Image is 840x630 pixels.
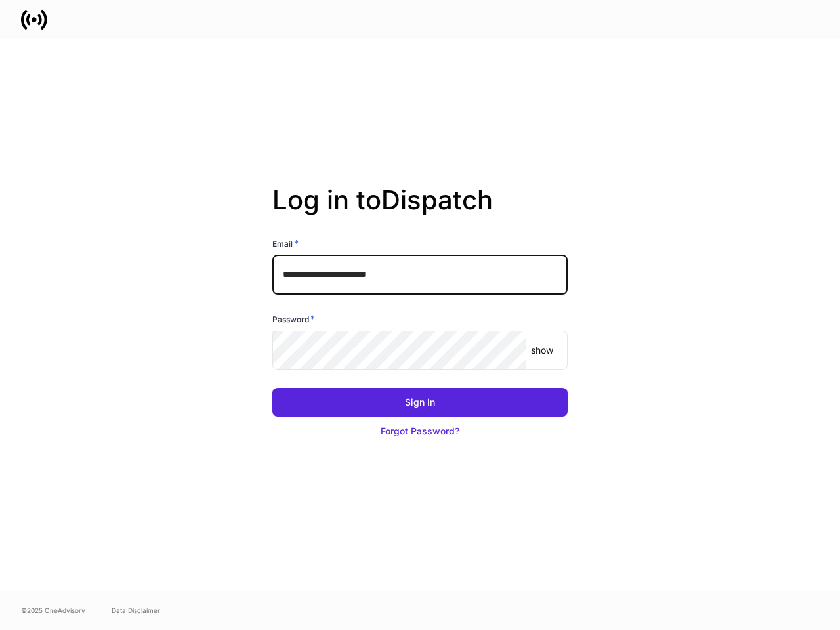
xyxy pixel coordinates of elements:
div: Sign In [405,396,435,409]
a: Data Disclaimer [112,605,160,616]
h2: Log in to Dispatch [272,184,568,237]
button: Sign In [272,388,568,417]
p: show [531,344,553,357]
button: Forgot Password? [272,417,568,446]
div: Forgot Password? [381,425,459,438]
span: © 2025 OneAdvisory [21,605,85,616]
h6: Email [272,237,299,250]
h6: Password [272,312,315,325]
